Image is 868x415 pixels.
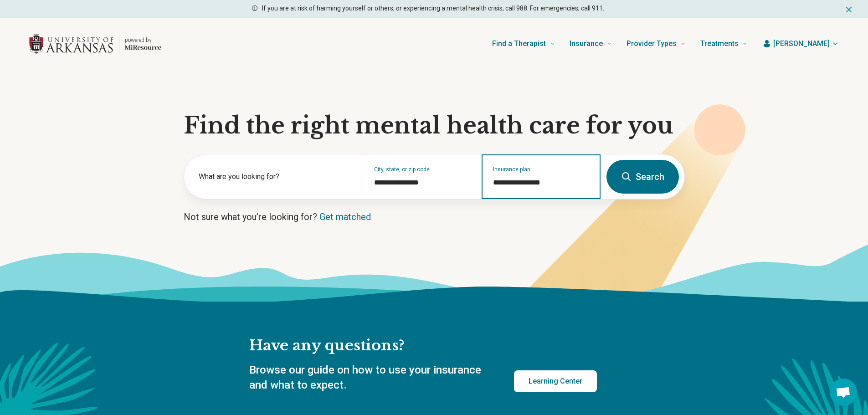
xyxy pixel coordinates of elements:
[184,210,685,223] p: Not sure what you’re looking for?
[492,37,546,50] span: Find a Therapist
[249,336,597,355] h2: Have any questions?
[319,211,371,222] a: Get matched
[700,26,748,62] a: Treatments
[29,29,161,58] a: Home page
[627,37,677,50] span: Provider Types
[492,26,555,62] a: Find a Therapist
[125,36,161,44] p: powered by
[762,38,839,49] button: [PERSON_NAME]
[844,4,853,15] button: Dismiss
[606,160,679,194] button: Search
[184,112,685,139] h1: Find the right mental health care for you
[199,171,352,182] label: What are you looking for?
[570,26,612,62] a: Insurance
[627,26,686,62] a: Provider Types
[514,370,597,392] a: Learning Center
[570,37,603,50] span: Insurance
[773,38,830,49] span: [PERSON_NAME]
[700,37,739,50] span: Treatments
[249,363,492,393] p: Browse our guide on how to use your insurance and what to expect.
[830,379,857,406] div: Open chat
[262,4,604,13] p: If you are at risk of harming yourself or others, or experiencing a mental health crisis, call 98...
